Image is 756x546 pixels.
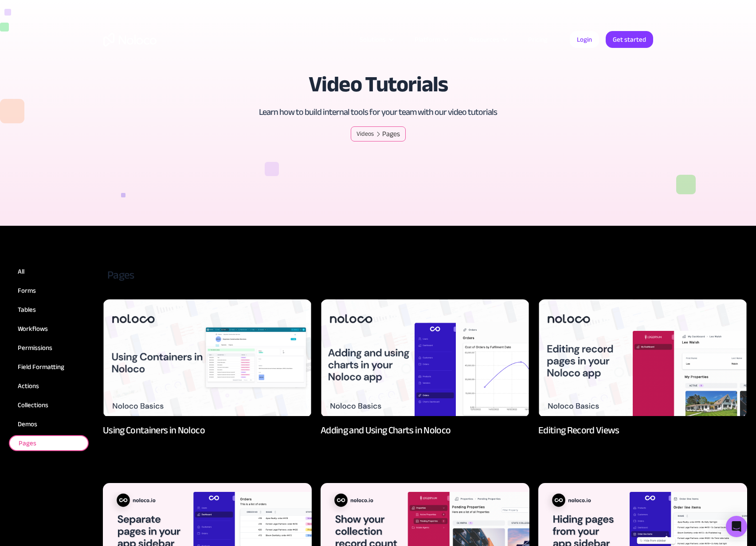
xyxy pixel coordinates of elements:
h1: Video Tutorials [309,71,448,98]
div: Pages [19,437,36,449]
a: Using Containers in Noloco [103,299,312,450]
div: Demos [18,418,37,430]
div: Platform [403,34,458,45]
div: Resources [469,34,499,45]
div: Field Formatting [18,361,64,373]
a: All [9,263,89,279]
a: Permissions [9,340,89,356]
div: Collections [18,399,48,411]
a: Editing Record Views [538,299,747,450]
a: Login [570,31,599,48]
a: Get started [606,31,653,48]
div: Solutions [360,34,386,45]
div: Using Containers in Noloco [103,424,205,436]
div: Resources [458,34,517,45]
a: Videos [356,130,374,137]
a: Workflows [9,321,89,337]
div: Platform [415,34,440,45]
div: Adding and Using Charts in Noloco [321,424,450,436]
h2: Pages [103,266,747,284]
a: home [103,33,157,47]
a: Adding and Using Charts in Noloco [321,299,529,450]
div: Forms [18,285,36,296]
div: Actions [18,380,39,392]
div: All [18,266,24,277]
h2: Learn how to build internal tools for your team with our video tutorials [215,106,541,118]
a: Field Formatting [9,359,89,375]
a: Forms [9,283,89,299]
a: Tables [9,302,89,318]
a: Actions [9,378,89,394]
a: Demos [9,416,89,432]
div: Permissions [18,342,52,354]
div: Pages [382,130,400,137]
a: Collections [9,397,89,413]
div: Solutions [349,34,403,45]
div: Editing Record Views [538,424,619,436]
a: Pages [9,435,89,451]
div: Tables [18,304,36,315]
div: Open Intercom Messenger [726,516,747,537]
a: Pricing [517,34,559,45]
div: Workflows [18,323,48,334]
